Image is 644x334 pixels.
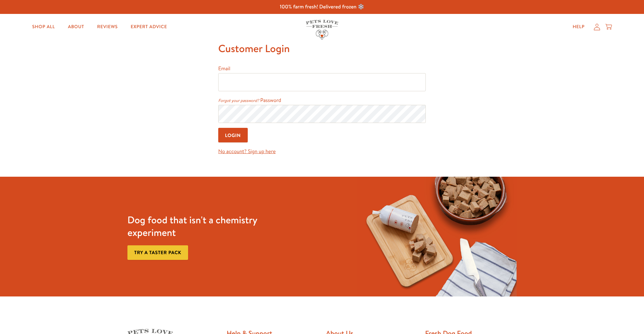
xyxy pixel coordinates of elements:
a: Reviews [92,20,123,33]
a: About [63,20,89,33]
a: Try a taster pack [127,245,188,260]
img: Fussy [357,177,517,296]
img: Pets Love Fresh [306,20,338,39]
a: Shop All [27,20,60,33]
label: Password [260,97,281,104]
a: Expert Advice [125,20,172,33]
a: No account? Sign up here [218,148,276,155]
h3: Dog food that isn't a chemistry experiment [127,214,287,239]
input: Login [218,128,248,142]
h1: Customer Login [218,40,426,57]
a: Help [567,20,590,33]
a: Forgot your password? [218,98,259,104]
label: Email [218,65,230,72]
